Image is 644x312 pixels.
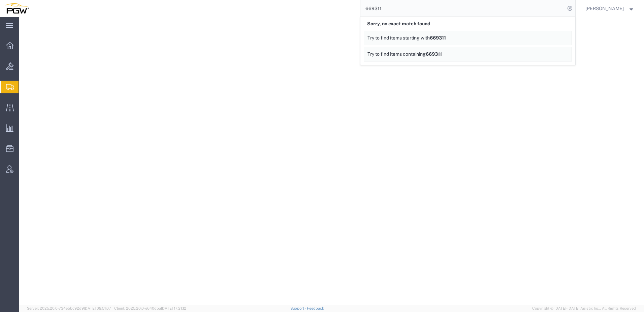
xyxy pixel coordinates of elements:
[430,35,446,41] span: 669311
[532,306,636,311] span: Copyright © [DATE]-[DATE] Agistix Inc., All Rights Reserved
[290,306,307,310] a: Support
[19,17,644,305] iframe: FS Legacy Container
[161,306,186,310] span: [DATE] 17:21:12
[426,51,442,57] span: 669311
[5,3,29,14] img: logo
[27,306,111,310] span: Server: 2025.20.0-734e5bc92d9
[307,306,324,310] a: Feedback
[585,4,635,12] button: [PERSON_NAME]
[84,306,111,310] span: [DATE] 09:51:07
[364,17,572,31] div: Sorry, no exact match found
[360,0,565,17] input: Search for shipment number, reference number
[114,306,186,310] span: Client: 2025.20.0-e640dba
[367,35,430,41] span: Try to find items starting with
[367,51,426,57] span: Try to find items containing
[585,5,624,12] span: Amber Hickey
